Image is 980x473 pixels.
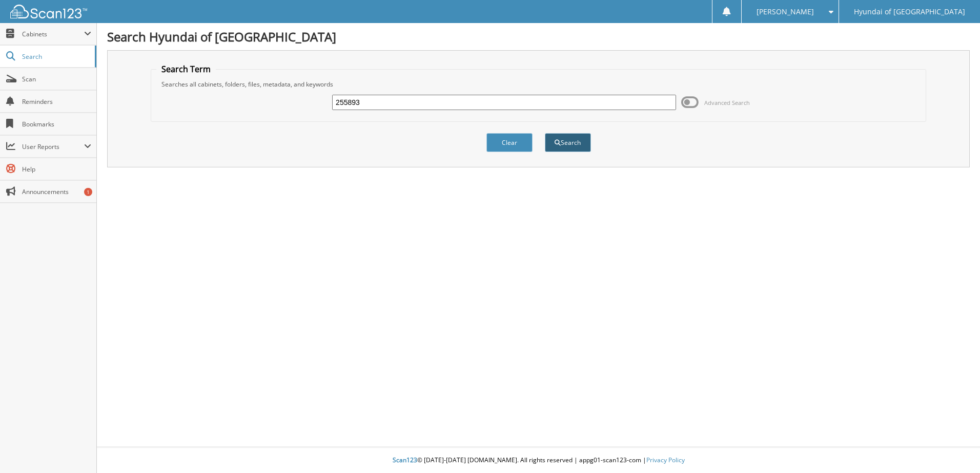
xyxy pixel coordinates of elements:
[97,448,980,473] div: © [DATE]-[DATE] [DOMAIN_NAME]. All rights reserved | appg01-scan123-com |
[10,5,87,18] img: scan123-logo-white.svg
[704,99,750,106] span: Advanced Search
[22,97,91,106] span: Reminders
[486,133,533,152] button: Clear
[22,120,91,128] span: Bookmarks
[393,456,417,464] span: Scan123
[84,188,92,196] div: 1
[757,9,814,15] span: [PERSON_NAME]
[22,142,84,151] span: User Reports
[22,52,90,61] span: Search
[156,80,921,89] div: Searches all cabinets, folders, files, metadata, and keywords
[545,133,591,152] button: Search
[22,30,84,38] span: Cabinets
[156,63,216,75] legend: Search Term
[646,456,685,464] a: Privacy Policy
[22,75,91,83] span: Scan
[22,187,91,196] span: Announcements
[854,9,965,15] span: Hyundai of [GEOGRAPHIC_DATA]
[22,165,91,174] span: Help
[107,28,970,45] h1: Search Hyundai of [GEOGRAPHIC_DATA]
